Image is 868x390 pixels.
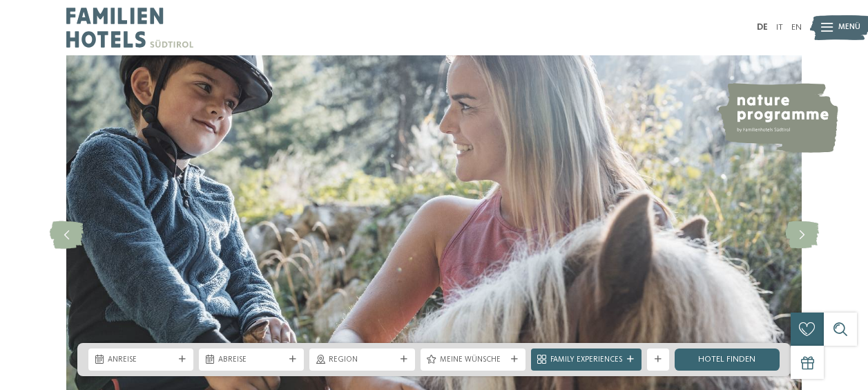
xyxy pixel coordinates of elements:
[791,23,802,32] a: EN
[675,349,780,371] a: Hotel finden
[108,355,174,366] span: Anreise
[838,22,860,33] span: Menü
[329,355,395,366] span: Region
[440,355,506,366] span: Meine Wünsche
[757,23,768,32] a: DE
[550,355,622,366] span: Family Experiences
[717,83,838,153] img: nature programme by Familienhotels Südtirol
[218,355,284,366] span: Abreise
[776,23,783,32] a: IT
